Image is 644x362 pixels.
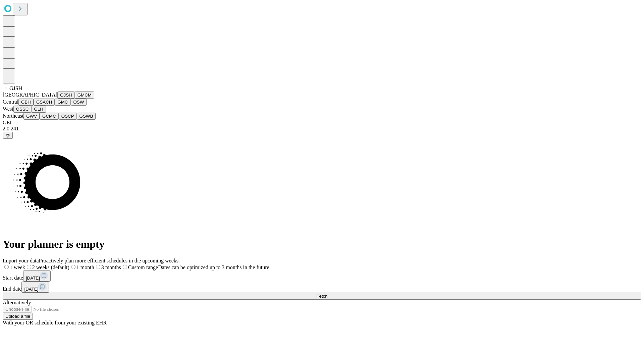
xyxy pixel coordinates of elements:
span: Dates can be optimized up to 3 months in the future. [158,264,270,270]
span: [DATE] [26,276,40,281]
button: GBH [18,99,34,106]
span: With your OR schedule from your existing EHR [3,320,107,325]
span: [DATE] [24,287,38,292]
input: 3 months [96,265,100,269]
button: GJSH [57,92,75,99]
button: OSCP [59,113,77,120]
div: 2.0.241 [3,126,641,132]
button: GLH [31,106,46,113]
span: 1 month [76,264,94,270]
button: GMCM [75,92,94,99]
button: [DATE] [21,282,49,293]
button: [DATE] [23,270,51,282]
input: 1 week [4,265,9,269]
span: Alternatively [3,300,31,305]
span: [GEOGRAPHIC_DATA] [3,92,57,98]
span: Fetch [316,294,327,299]
button: GMC [55,99,70,106]
span: @ [5,133,10,138]
span: GJSH [9,85,22,91]
div: End date [3,282,641,293]
button: GSACH [34,99,55,106]
span: West [3,106,13,112]
span: Import your data [3,258,39,263]
button: GSWB [77,113,96,120]
button: GWV [23,113,40,120]
h1: Your planner is empty [3,238,641,250]
span: Northeast [3,113,23,119]
span: Central [3,99,18,105]
input: 1 month [71,265,75,269]
button: Fetch [3,293,641,300]
button: GCMC [40,113,59,120]
button: OSW [71,99,87,106]
button: @ [3,132,13,139]
input: Custom rangeDates can be optimized up to 3 months in the future. [123,265,127,269]
input: 2 weeks (default) [27,265,31,269]
span: 1 week [10,264,25,270]
div: GEI [3,120,641,126]
button: Upload a file [3,313,33,320]
span: Custom range [128,264,158,270]
div: Start date [3,270,641,282]
span: Proactively plan more efficient schedules in the upcoming weeks. [39,258,180,263]
button: OSSC [13,106,32,113]
span: 2 weeks (default) [32,264,69,270]
span: 3 months [101,264,121,270]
